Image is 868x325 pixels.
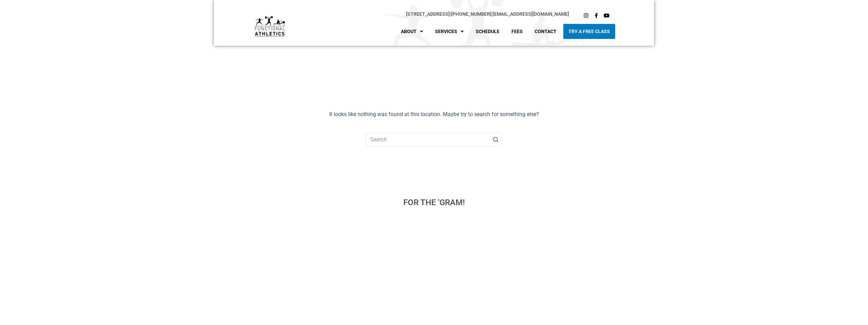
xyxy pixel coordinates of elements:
[299,10,569,18] p: |
[493,11,569,17] a: [EMAIL_ADDRESS][DOMAIN_NAME]
[217,198,651,207] h5: for the 'gram!
[563,24,615,39] a: Try A Free Class
[506,24,528,39] a: Fees
[255,16,285,37] img: default-logo
[530,24,562,39] a: Contact
[214,66,654,103] h1: Oops! That page can’t be found.
[489,132,502,146] button: Search button
[451,11,491,17] a: [PHONE_NUMBER]
[406,11,450,17] a: [STREET_ADDRESS]
[366,132,502,146] input: Search Input
[406,11,451,17] span: |
[396,24,428,39] a: About
[471,24,505,39] a: Schedule
[430,24,469,39] a: Services
[329,110,539,119] div: It looks like nothing was found at this location. Maybe try to search for something else?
